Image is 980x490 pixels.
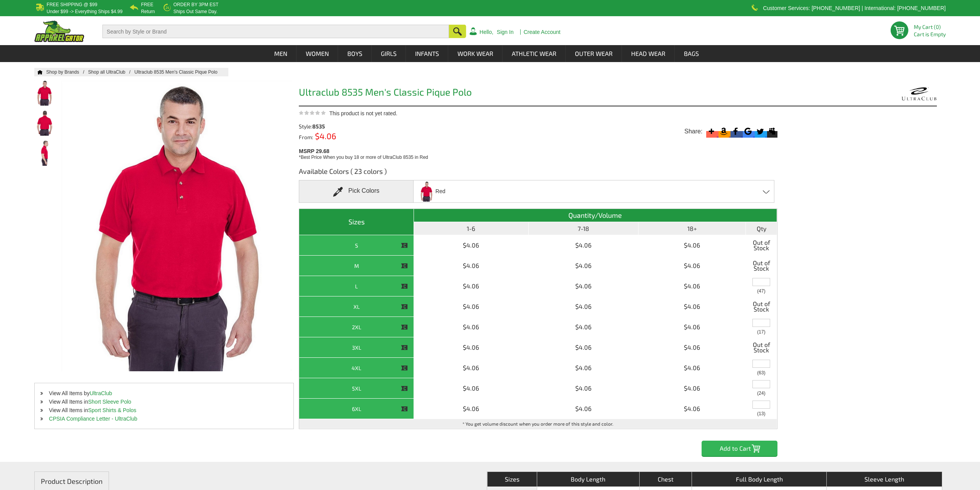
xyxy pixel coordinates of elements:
[638,222,746,235] th: 18+
[301,363,412,373] div: 4XL
[47,9,122,14] p: under $99 -> everything ships $4.99
[529,256,638,276] td: $4.06
[414,222,529,235] th: 1-6
[414,235,529,256] td: $4.06
[301,241,412,250] div: S
[529,235,638,256] td: $4.06
[297,45,338,62] a: Women
[748,298,775,315] span: Out of Stock
[401,344,408,351] img: This item is CLOSEOUT!
[638,317,746,337] td: $4.06
[414,317,529,337] td: $4.06
[757,330,765,334] span: Inventory
[299,419,777,429] td: * You get volume discount when you order more of this style and color.
[141,9,155,14] p: Return
[312,123,325,130] span: 8535
[401,385,408,392] img: This item is CLOSEOUT!
[684,128,702,135] span: Share:
[299,180,414,203] div: Pick Colors
[706,126,717,136] svg: More
[638,358,746,378] td: $4.06
[88,399,131,405] a: Short Sleeve Polo
[102,25,449,38] input: Search by Style or Brand
[49,416,137,422] a: CPSIA Compliance Letter - UltraClub
[414,337,529,358] td: $4.06
[503,45,565,62] a: Athletic Wear
[746,222,777,235] th: Qty
[529,317,638,337] td: $4.06
[719,126,729,136] svg: Amazon
[702,441,777,456] input: Add to Cart
[730,126,741,136] svg: Facebook
[692,472,826,487] th: Full Body Length
[414,256,529,276] td: $4.06
[299,133,420,140] div: From:
[35,406,293,414] li: View All Items in
[406,45,448,62] a: Infants
[755,126,765,136] svg: Twitter
[757,411,765,416] span: Inventory
[414,209,777,222] th: Quantity/Volume
[301,302,412,312] div: XL
[34,20,84,42] img: ApparelGator
[90,390,112,396] a: UltraClub
[767,126,777,136] svg: Myspace
[88,407,136,413] a: Sport Shirts & Polos
[529,337,638,358] td: $4.06
[299,167,777,180] h3: Available Colors ( 23 colors )
[134,69,225,75] a: Ultraclub 8535 Men's Classic Pique Polo
[436,185,446,198] span: Red
[748,339,775,355] span: Out of Stock
[329,110,397,116] span: This product is not yet rated.
[638,337,746,358] td: $4.06
[301,404,412,414] div: 6XL
[414,378,529,399] td: $4.06
[46,69,88,75] a: Shop by Brands
[34,140,55,166] img: Ultraclub 8535 Men's Classic Pique Polo
[418,181,434,202] img: Red
[529,399,638,419] td: $4.06
[401,406,408,413] img: This item is CLOSEOUT!
[638,296,746,317] td: $4.06
[901,84,937,104] img: UltraClub
[299,155,428,160] span: *Best Price When you buy 18 or more of UltraClub 8535 in Red
[414,399,529,419] td: $4.06
[639,472,692,487] th: Chest
[173,2,218,7] b: Order by 3PM EST
[638,399,746,419] td: $4.06
[622,45,674,62] a: Head Wear
[743,126,753,136] svg: Google Bookmark
[35,397,293,406] li: View All Items in
[34,80,55,106] img: Ultraclub 8535 Men's Classic Pique Polo
[301,322,412,332] div: 2XL
[299,124,420,129] div: Style:
[299,209,414,235] th: Sizes
[757,370,765,375] span: Inventory
[748,258,775,274] span: Out of Stock
[497,29,514,35] a: Sign In
[675,45,708,62] a: Bags
[414,276,529,296] td: $4.06
[638,276,746,296] td: $4.06
[638,235,746,256] td: $4.06
[299,87,777,99] h1: Ultraclub 8535 Men's Classic Pique Polo
[566,45,622,62] a: Outer Wear
[313,131,336,141] span: $4.06
[763,6,946,10] p: Customer Services: [PHONE_NUMBER] | International: [PHONE_NUMBER]
[141,2,153,7] b: Free
[372,45,405,62] a: Girls
[338,45,371,62] a: Boys
[34,110,55,136] img: Ultraclub 8535 Men's Classic Pique Polo
[748,237,775,253] span: Out of Stock
[524,29,561,35] a: Create Account
[301,384,412,393] div: 5XL
[914,24,943,30] li: My Cart (0)
[401,303,408,310] img: This item is CLOSEOUT!
[35,389,293,397] li: View All Items by
[529,276,638,296] td: $4.06
[529,222,638,235] th: 7-18
[537,472,639,487] th: Body Length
